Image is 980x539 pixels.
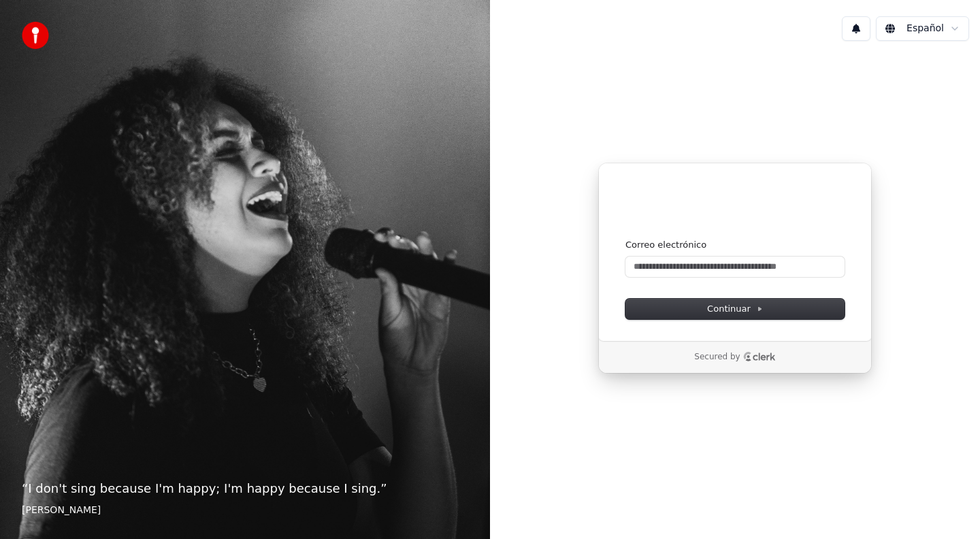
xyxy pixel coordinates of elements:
label: Correo electrónico [625,239,706,251]
img: youka [22,22,49,49]
p: Secured by [694,352,740,363]
p: “ I don't sing because I'm happy; I'm happy because I sing. ” [22,479,468,498]
a: Clerk logo [743,352,776,361]
span: Continuar [707,303,763,315]
footer: [PERSON_NAME] [22,504,468,517]
button: Continuar [625,299,845,319]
